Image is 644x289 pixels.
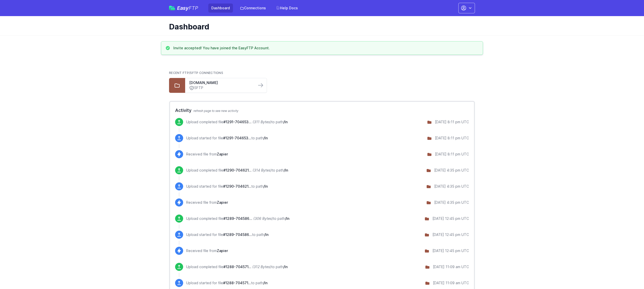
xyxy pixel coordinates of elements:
h2: Recent FTP/SFTP Connections [169,71,475,75]
a: Dashboard [208,4,233,13]
span: refresh page to see new activity [193,109,238,113]
i: (311 Bytes) [253,120,271,124]
span: /In [264,232,268,237]
img: easyftp_logo.png [169,6,175,10]
span: #1288-7045714018632.json [223,281,251,285]
i: (312 Bytes) [252,265,271,269]
p: Upload started for file to path [186,184,268,189]
span: #1291-7046534431048.json [223,120,252,124]
a: SFTP [189,85,253,91]
div: [DATE] 4:35 pm UTC [434,168,469,173]
div: [DATE] 8:11 pm UTC [435,152,469,157]
a: [DOMAIN_NAME] [189,80,253,85]
span: /In [263,281,267,285]
span: Zapier [217,152,228,156]
a: EasyFTP [169,6,198,11]
span: /In [283,120,288,124]
span: /In [263,136,268,140]
div: [DATE] 12:45 pm UTC [432,232,469,237]
i: (306 Bytes) [253,216,273,221]
div: [DATE] 4:35 pm UTC [434,200,469,205]
div: [DATE] 12:45 pm UTC [432,248,469,253]
span: #1291-7046534431048.json [223,136,251,140]
div: [DATE] 11:09 am UTC [433,264,469,269]
span: #1290-7046210584904.json [223,168,252,172]
span: Easy [177,6,198,11]
span: #1289-7045861605704.json [223,232,252,237]
span: /In [283,265,288,269]
h2: Activity [175,107,469,114]
span: /In [263,184,268,188]
p: Received file from [186,248,228,253]
span: #1288-7045714018632.json [223,265,251,269]
span: #1290-7046210584904.json [223,184,251,188]
a: Connections [237,4,269,13]
div: [DATE] 4:35 pm UTC [434,184,469,189]
div: [DATE] 11:09 am UTC [433,280,469,285]
p: Upload completed file to path [186,119,288,125]
i: (314 Bytes) [253,168,272,172]
p: Upload started for file to path [186,280,267,285]
p: Upload started for file to path [186,232,268,237]
span: Zapier [217,249,228,253]
span: Zapier [217,200,228,204]
div: [DATE] 8:11 pm UTC [435,119,469,125]
span: /In [285,216,289,221]
p: Received file from [186,152,228,157]
p: Upload completed file to path [186,264,288,269]
h1: Dashboard [169,22,471,31]
p: Received file from [186,200,228,205]
span: FTP [189,5,198,11]
a: Help Docs [273,4,301,13]
span: /In [284,168,288,172]
div: [DATE] 12:45 pm UTC [432,216,469,221]
p: Upload completed file to path [186,216,289,221]
p: Upload started for file to path [186,136,268,141]
div: [DATE] 8:11 pm UTC [435,136,469,141]
h3: Invite accepted! You have joined the EasyFTP Account. [173,46,270,51]
span: #1289-7045861605704.json [223,216,252,221]
p: Upload completed file to path [186,168,288,173]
